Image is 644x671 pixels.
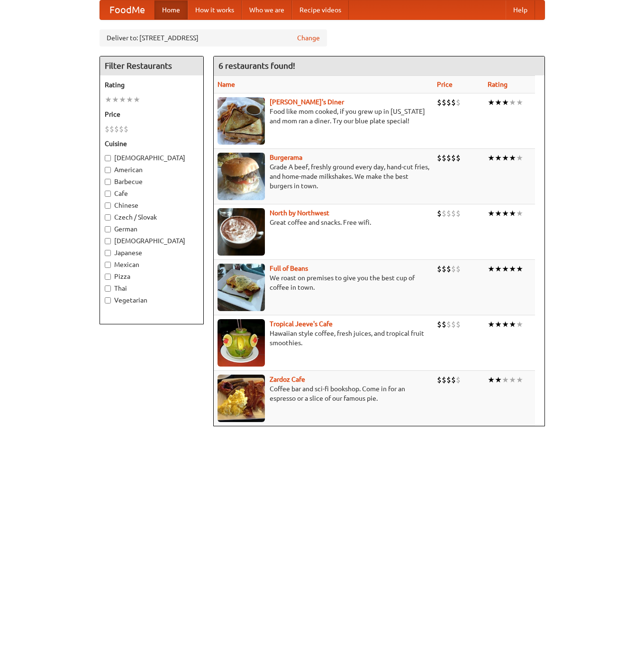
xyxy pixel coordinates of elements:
[270,209,329,217] b: North by Northwest
[105,177,199,186] label: Barbecue
[105,272,199,281] label: Pizza
[218,319,265,367] img: jeeves.jpg
[105,189,199,198] label: Cafe
[105,297,111,303] input: Vegetarian
[502,208,509,219] li: ★
[437,81,453,88] a: Price
[218,375,265,422] img: zardoz.jpg
[446,375,451,385] li: $
[502,153,509,163] li: ★
[105,94,112,105] li: ★
[446,153,451,163] li: $
[451,264,456,274] li: $
[495,319,502,330] li: ★
[270,265,308,272] a: Full of Beans
[456,319,461,330] li: $
[105,250,111,256] input: Japanese
[270,154,302,161] a: Burgerama
[506,0,535,19] a: Help
[442,264,446,274] li: $
[270,98,344,106] a: [PERSON_NAME]'s Diner
[100,29,327,46] div: Deliver to: [STREET_ADDRESS]
[105,167,111,173] input: American
[516,97,523,108] li: ★
[509,319,516,330] li: ★
[502,375,509,385] li: ★
[516,375,523,385] li: ★
[502,319,509,330] li: ★
[488,153,495,163] li: ★
[509,153,516,163] li: ★
[105,295,199,305] label: Vegetarian
[218,208,265,256] img: north.jpg
[456,264,461,274] li: $
[188,0,242,19] a: How it works
[502,97,509,108] li: ★
[437,97,442,108] li: $
[105,153,199,163] label: [DEMOGRAPHIC_DATA]
[105,191,111,197] input: Cafe
[442,153,446,163] li: $
[105,260,199,269] label: Mexican
[119,124,124,134] li: $
[516,319,523,330] li: ★
[446,264,451,274] li: $
[218,264,265,311] img: beans.jpg
[451,208,456,219] li: $
[105,80,199,90] h5: Rating
[105,155,111,161] input: [DEMOGRAPHIC_DATA]
[437,208,442,219] li: $
[297,33,320,43] a: Change
[105,224,199,234] label: German
[451,153,456,163] li: $
[105,284,199,293] label: Thai
[105,236,199,246] label: [DEMOGRAPHIC_DATA]
[495,375,502,385] li: ★
[488,81,508,88] a: Rating
[218,329,429,348] p: Hawaiian style coffee, fresh juices, and tropical fruit smoothies.
[509,375,516,385] li: ★
[105,202,111,209] input: Chinese
[105,248,199,257] label: Japanese
[105,285,111,292] input: Thai
[509,264,516,274] li: ★
[495,264,502,274] li: ★
[502,264,509,274] li: ★
[105,139,199,148] h5: Cuisine
[105,110,199,119] h5: Price
[105,226,111,232] input: German
[218,273,429,292] p: We roast on premises to give you the best cup of coffee in town.
[488,319,495,330] li: ★
[456,97,461,108] li: $
[242,0,292,19] a: Who we are
[105,274,111,280] input: Pizza
[109,124,114,134] li: $
[495,208,502,219] li: ★
[516,153,523,163] li: ★
[488,264,495,274] li: ★
[292,0,349,19] a: Recipe videos
[437,264,442,274] li: $
[119,94,126,105] li: ★
[105,212,199,222] label: Czech / Slovak
[100,56,203,75] h4: Filter Restaurants
[105,238,111,244] input: [DEMOGRAPHIC_DATA]
[495,97,502,108] li: ★
[451,97,456,108] li: $
[509,208,516,219] li: ★
[270,376,305,383] b: Zardoz Cafe
[270,320,333,328] b: Tropical Jeeve's Cafe
[446,319,451,330] li: $
[456,208,461,219] li: $
[218,218,429,227] p: Great coffee and snacks. Free wifi.
[114,124,119,134] li: $
[488,208,495,219] li: ★
[456,153,461,163] li: $
[509,97,516,108] li: ★
[105,262,111,268] input: Mexican
[105,214,111,221] input: Czech / Slovak
[451,319,456,330] li: $
[442,319,446,330] li: $
[516,208,523,219] li: ★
